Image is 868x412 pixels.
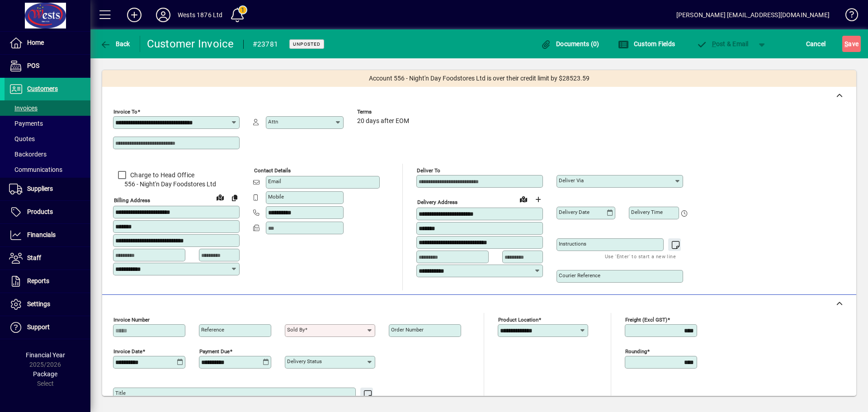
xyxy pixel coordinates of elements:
[842,36,861,52] button: Save
[27,300,50,308] span: Settings
[5,178,90,200] a: Suppliers
[27,39,44,46] span: Home
[5,224,90,246] a: Financials
[559,177,584,184] mat-label: Deliver via
[357,118,409,125] span: 20 days after EOM
[199,348,230,355] mat-label: Payment due
[27,62,39,69] span: POS
[516,192,531,206] a: View on map
[27,254,41,261] span: Staff
[531,192,545,207] button: Choose address
[213,190,227,204] a: View on map
[27,231,56,238] span: Financials
[115,390,126,396] mat-label: Title
[631,209,663,215] mat-label: Delivery time
[26,351,65,359] span: Financial Year
[357,109,411,115] span: Terms
[5,116,90,131] a: Payments
[33,370,57,378] span: Package
[559,241,586,247] mat-label: Instructions
[113,348,142,355] mat-label: Invoice date
[839,2,857,31] a: Knowledge Base
[27,85,58,92] span: Customers
[268,178,281,185] mat-label: Email
[9,120,43,127] span: Payments
[147,37,234,51] div: Customer Invoice
[5,100,90,116] a: Invoices
[287,358,322,365] mat-label: Delivery status
[541,40,599,47] span: Documents (0)
[616,36,677,52] button: Custom Fields
[696,40,749,47] span: ost & Email
[287,327,305,333] mat-label: Sold by
[844,40,848,47] span: S
[268,118,278,125] mat-label: Attn
[5,147,90,162] a: Backorders
[98,36,132,52] button: Back
[369,74,590,83] span: Account 556 - Night'n Day Foodstores Ltd is over their credit limit by $28523.59
[5,247,90,270] a: Staff
[538,36,602,52] button: Documents (0)
[27,185,53,192] span: Suppliers
[9,151,47,158] span: Backorders
[417,167,440,174] mat-label: Deliver To
[625,348,647,355] mat-label: Rounding
[149,7,178,23] button: Profile
[293,41,321,47] span: Unposted
[268,194,284,200] mat-label: Mobile
[227,190,242,205] button: Copy to Delivery address
[5,201,90,223] a: Products
[5,316,90,339] a: Support
[5,162,90,177] a: Communications
[844,37,859,51] span: ave
[806,37,826,51] span: Cancel
[253,37,278,52] div: #23781
[5,293,90,316] a: Settings
[605,251,676,261] mat-hint: Use 'Enter' to start a new line
[559,209,590,215] mat-label: Delivery date
[113,180,240,189] span: 556 - Night'n Day Foodstores Ltd
[201,327,224,333] mat-label: Reference
[120,7,149,23] button: Add
[5,32,90,54] a: Home
[391,327,424,333] mat-label: Order number
[9,166,62,173] span: Communications
[113,317,150,323] mat-label: Invoice number
[676,8,830,22] div: [PERSON_NAME] [EMAIL_ADDRESS][DOMAIN_NAME]
[5,270,90,293] a: Reports
[178,8,222,22] div: Wests 1876 Ltd
[27,208,53,215] span: Products
[27,323,50,331] span: Support
[9,104,38,112] span: Invoices
[5,131,90,147] a: Quotes
[90,36,140,52] app-page-header-button: Back
[128,170,194,180] label: Charge to Head Office
[712,40,716,47] span: P
[625,317,667,323] mat-label: Freight (excl GST)
[618,40,675,47] span: Custom Fields
[113,109,137,115] mat-label: Invoice To
[692,36,753,52] button: Post & Email
[100,40,130,47] span: Back
[5,55,90,77] a: POS
[498,317,538,323] mat-label: Product location
[9,135,35,142] span: Quotes
[27,277,49,284] span: Reports
[559,272,600,279] mat-label: Courier Reference
[804,36,828,52] button: Cancel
